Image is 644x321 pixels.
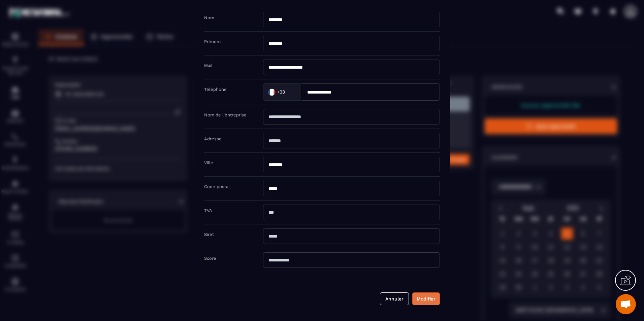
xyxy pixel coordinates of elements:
label: Prénom [204,39,221,44]
label: Siret [204,232,214,237]
input: Search for option [286,87,295,97]
label: Score [204,256,216,261]
label: Adresse [204,136,222,141]
label: Code postal [204,184,230,189]
label: Téléphone [204,87,227,92]
span: +33 [277,88,285,95]
label: Nom de l'entreprise [204,112,247,117]
div: Search for option [263,83,302,101]
label: Nom [204,15,214,20]
label: Ville [204,160,213,165]
button: Modifier [412,292,440,305]
label: Mail [204,63,213,68]
button: Annuler [380,292,409,305]
label: TVA [204,208,212,213]
img: Country Flag [265,85,279,99]
a: Ouvrir le chat [616,294,636,314]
